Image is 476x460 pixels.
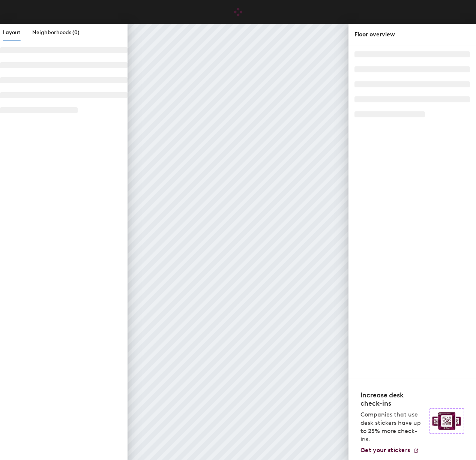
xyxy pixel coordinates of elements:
a: Get your stickers [360,447,419,454]
span: Layout [3,29,20,36]
p: Companies that use desk stickers have up to 25% more check-ins. [360,411,425,444]
h4: Increase desk check-ins [360,391,425,408]
span: Neighborhoods (0) [32,29,80,36]
img: Sticker logo [429,408,464,434]
span: Get your stickers [360,447,410,454]
div: Floor overview [354,30,470,39]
